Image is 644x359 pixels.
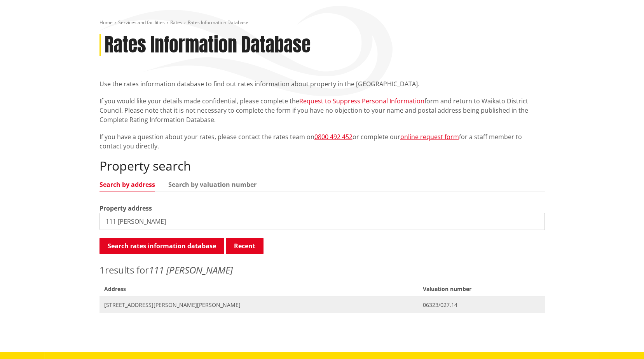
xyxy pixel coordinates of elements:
[99,238,224,254] button: Search rates information database
[99,79,545,89] p: Use the rates information database to find out rates information about property in the [GEOGRAPHI...
[423,301,540,309] span: 06323/027.14
[299,97,424,105] a: Request to Suppress Personal Information
[608,326,636,354] iframe: Messenger Launcher
[99,263,545,277] p: results for
[99,19,113,26] a: Home
[118,19,165,26] a: Services and facilities
[226,238,264,254] button: Recent
[99,19,545,26] nav: breadcrumb
[99,204,152,213] label: Property address
[188,19,248,26] span: Rates Information Database
[99,96,545,124] p: If you would like your details made confidential, please complete the form and return to Waikato ...
[168,181,257,188] a: Search by valuation number
[99,132,545,151] p: If you have a question about your rates, please contact the rates team on or complete our for a s...
[400,132,459,141] a: online request form
[170,19,182,26] a: Rates
[104,301,414,309] span: [STREET_ADDRESS][PERSON_NAME][PERSON_NAME]
[99,159,545,173] h2: Property search
[99,297,545,313] a: [STREET_ADDRESS][PERSON_NAME][PERSON_NAME] 06323/027.14
[99,263,105,276] span: 1
[99,213,545,230] input: e.g. Duke Street NGARUAWAHIA
[314,132,353,141] a: 0800 492 452
[149,263,233,276] em: 111 [PERSON_NAME]
[105,34,311,56] h1: Rates Information Database
[99,181,155,188] a: Search by address
[99,281,418,297] span: Address
[418,281,545,297] span: Valuation number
